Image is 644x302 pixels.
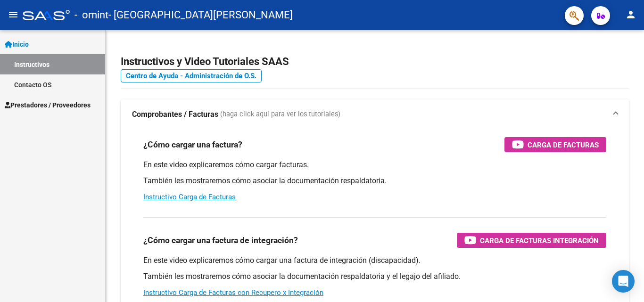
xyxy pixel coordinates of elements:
[625,9,636,20] mat-icon: person
[121,99,629,130] mat-expansion-panel-header: Comprobantes / Facturas (haga click aquí para ver los tutoriales)
[143,288,323,297] a: Instructivo Carga de Facturas con Recupero x Integración
[121,53,629,71] h2: Instructivos y Video Tutoriales SAAS
[143,176,606,186] p: También les mostraremos cómo asociar la documentación respaldatoria.
[108,5,293,25] span: - [GEOGRAPHIC_DATA][PERSON_NAME]
[5,100,91,110] span: Prestadores / Proveedores
[143,193,236,201] a: Instructivo Carga de Facturas
[504,137,606,152] button: Carga de Facturas
[143,160,606,170] p: En este video explicaremos cómo cargar facturas.
[220,109,340,120] span: (haga click aquí para ver los tutoriales)
[143,234,298,247] h3: ¿Cómo cargar una factura de integración?
[143,271,606,282] p: También les mostraremos cómo asociar la documentación respaldatoria y el legajo del afiliado.
[480,235,599,246] span: Carga de Facturas Integración
[143,138,242,151] h3: ¿Cómo cargar una factura?
[8,9,19,20] mat-icon: menu
[121,69,262,82] a: Centro de Ayuda - Administración de O.S.
[5,39,29,49] span: Inicio
[528,139,599,151] span: Carga de Facturas
[132,109,218,120] strong: Comprobantes / Facturas
[612,270,635,293] div: Open Intercom Messenger
[74,5,108,25] span: - omint
[143,255,606,266] p: En este video explicaremos cómo cargar una factura de integración (discapacidad).
[457,233,606,248] button: Carga de Facturas Integración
